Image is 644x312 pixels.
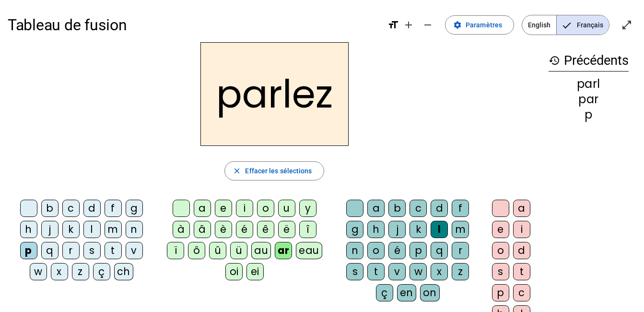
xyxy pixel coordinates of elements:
[513,263,530,280] div: t
[513,242,530,259] div: d
[299,221,316,238] div: î
[388,221,406,238] div: j
[51,263,68,280] div: x
[431,242,448,259] div: q
[388,242,406,259] div: é
[346,263,363,280] div: s
[41,221,59,238] div: j
[410,242,427,259] div: p
[387,19,399,31] mat-icon: format_size
[367,221,385,238] div: h
[72,263,89,280] div: z
[522,15,609,35] mat-button-toggle-group: Language selection
[126,200,143,217] div: g
[173,221,190,238] div: à
[397,284,416,301] div: en
[431,263,448,280] div: x
[549,94,629,105] div: par
[513,200,530,217] div: a
[225,263,243,280] div: oi
[194,200,211,217] div: a
[549,55,560,66] mat-icon: history
[215,221,232,238] div: è
[105,221,122,238] div: m
[367,200,385,217] div: a
[492,242,509,259] div: o
[126,221,143,238] div: n
[549,109,629,120] div: p
[399,15,418,35] button: Augmenter la taille de la police
[452,221,469,238] div: m
[452,200,469,217] div: f
[230,242,247,259] div: ü
[549,50,629,72] h3: Précédents
[410,263,427,280] div: w
[62,242,80,259] div: r
[466,19,502,31] span: Paramètres
[492,221,509,238] div: e
[452,242,469,259] div: r
[278,200,295,217] div: u
[236,221,253,238] div: é
[126,242,143,259] div: v
[224,161,324,180] button: Effacer les sélections
[246,263,264,280] div: ei
[41,200,59,217] div: b
[410,200,427,217] div: c
[453,21,462,29] mat-icon: settings
[621,19,632,31] mat-icon: open_in_full
[296,242,322,259] div: eau
[20,242,37,259] div: p
[245,165,312,177] span: Effacer les sélections
[209,242,226,259] div: û
[522,15,556,35] span: English
[62,221,80,238] div: k
[367,263,385,280] div: t
[278,221,295,238] div: ë
[367,242,385,259] div: o
[194,221,211,238] div: â
[114,263,133,280] div: ch
[83,242,101,259] div: s
[557,15,609,35] span: Français
[105,200,122,217] div: f
[617,15,636,35] button: Entrer en plein écran
[445,15,514,35] button: Paramètres
[188,242,205,259] div: ô
[233,167,241,175] mat-icon: close
[422,19,433,31] mat-icon: remove
[8,10,380,40] h1: Tableau de fusion
[299,200,316,217] div: y
[549,78,629,90] div: parl
[257,221,274,238] div: ê
[431,221,448,238] div: l
[420,284,440,301] div: on
[200,42,349,146] h2: parlez
[167,242,184,259] div: ï
[275,242,292,259] div: ar
[20,221,37,238] div: h
[452,263,469,280] div: z
[93,263,110,280] div: ç
[492,284,509,301] div: p
[251,242,271,259] div: au
[410,221,427,238] div: k
[62,200,80,217] div: c
[257,200,274,217] div: o
[418,15,437,35] button: Diminuer la taille de la police
[105,242,122,259] div: t
[403,19,414,31] mat-icon: add
[513,221,530,238] div: i
[41,242,59,259] div: q
[83,221,101,238] div: l
[30,263,47,280] div: w
[388,263,406,280] div: v
[215,200,232,217] div: e
[346,221,363,238] div: g
[236,200,253,217] div: i
[513,284,530,301] div: c
[346,242,363,259] div: n
[83,200,101,217] div: d
[431,200,448,217] div: d
[388,200,406,217] div: b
